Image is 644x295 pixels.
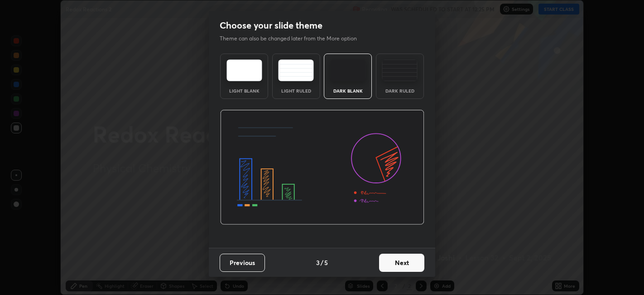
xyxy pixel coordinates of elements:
h4: / [321,258,323,267]
div: Light Ruled [278,88,314,93]
p: Theme can also be changed later from the More option [220,34,366,43]
img: darkRuledTheme.de295e13.svg [382,59,418,81]
img: lightRuledTheme.5fabf969.svg [278,59,314,81]
img: darkTheme.f0cc69e5.svg [330,59,366,81]
div: Dark Ruled [382,88,418,93]
button: Next [379,254,424,272]
div: Dark Blank [330,88,366,93]
button: Previous [220,254,265,272]
img: darkThemeBanner.d06ce4a2.svg [220,110,424,225]
div: Light Blank [226,88,262,93]
h4: 3 [316,258,320,267]
img: lightTheme.e5ed3b09.svg [226,59,262,81]
h2: Choose your slide theme [220,20,322,31]
h4: 5 [324,258,328,267]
